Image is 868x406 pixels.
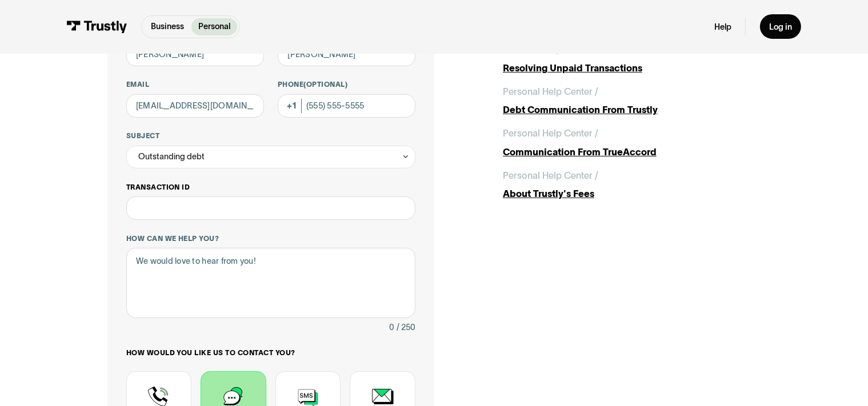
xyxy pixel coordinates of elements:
div: Personal Help Center / [503,168,598,183]
div: Log in [769,22,792,33]
label: Subject [126,131,415,140]
label: How would you like us to contact you? [126,348,415,357]
a: Help [714,22,731,33]
span: (Optional) [303,81,347,88]
a: Personal Help Center /About Trustly's Fees [503,168,761,201]
div: Debt Communication From Trustly [503,103,761,117]
a: Personal [191,18,237,35]
div: Resolving Unpaid Transactions [503,61,761,75]
p: Personal [198,21,230,33]
label: How can we help you? [126,234,415,243]
a: Business [144,18,191,35]
div: Outstanding debt [138,150,205,164]
a: Personal Help Center /Debt Communication From Trustly [503,85,761,117]
div: About Trustly's Fees [503,187,761,201]
input: Alex [126,43,264,66]
input: Howard [278,43,415,66]
a: Personal Help Center /Resolving Unpaid Transactions [503,42,761,75]
p: Business [151,21,184,33]
label: Email [126,80,264,89]
input: (555) 555-5555 [278,94,415,118]
label: Transaction ID [126,183,415,192]
a: Personal Help Center /Communication From TrueAccord [503,126,761,159]
div: 0 [389,320,394,335]
div: Personal Help Center / [503,126,598,140]
aside: Language selected: English (United States) [11,388,69,402]
img: Trustly Logo [67,21,127,33]
ul: Language list [23,388,69,403]
div: Personal Help Center / [503,85,598,99]
label: Phone [278,80,415,89]
a: Log in [760,14,802,39]
div: / 250 [397,320,415,335]
div: Communication From TrueAccord [503,145,761,159]
input: alex@mail.com [126,94,264,118]
div: Outstanding debt [126,146,415,169]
